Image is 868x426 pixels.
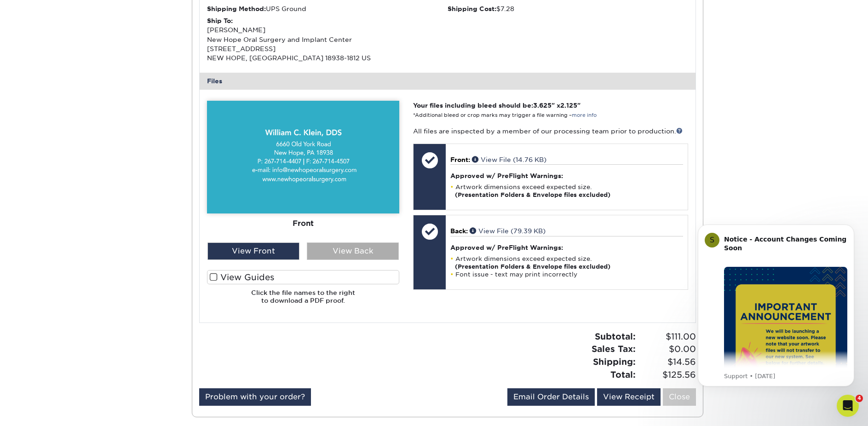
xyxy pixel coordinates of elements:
span: 3.625 [533,102,552,109]
span: Front: [450,156,470,163]
span: 4 [856,395,863,402]
iframe: Intercom notifications message [684,213,868,421]
strong: Shipping: [593,357,636,367]
strong: Ship To: [207,17,233,24]
a: View Receipt [597,388,661,406]
strong: Total: [610,369,636,380]
iframe: Intercom live chat [837,395,859,417]
p: All files are inspected by a member of our processing team prior to production. [413,127,688,136]
li: Artwork dimensions exceed expected size. [450,183,683,199]
a: Problem with your order? [199,388,311,406]
div: Front [207,213,399,233]
h6: Click the file names to the right to download a PDF proof. [207,289,399,311]
a: more info [572,112,597,118]
a: View File (79.39 KB) [470,227,546,235]
a: Close [663,388,696,406]
strong: Shipping Cost: [448,5,496,12]
span: $125.56 [638,368,696,381]
div: [PERSON_NAME] New Hope Oral Surgery and Implant Center [STREET_ADDRESS] NEW HOPE, [GEOGRAPHIC_DAT... [207,16,448,63]
span: Back: [450,227,468,235]
span: $14.56 [638,356,696,368]
strong: Shipping Method: [207,5,266,12]
div: Files [200,73,696,89]
li: Font issue - text may print incorrectly [450,271,683,278]
div: View Back [307,242,399,260]
span: $111.00 [638,330,696,343]
span: $0.00 [638,343,696,356]
label: View Guides [207,270,399,284]
li: Artwork dimensions exceed expected size. [450,255,683,271]
strong: Your files including bleed should be: " x " [413,102,581,109]
span: 2.125 [560,102,577,109]
a: View File (14.76 KB) [472,156,546,163]
strong: (Presentation Folders & Envelope files excluded) [455,263,610,270]
small: *Additional bleed or crop marks may trigger a file warning – [413,112,597,118]
strong: Sales Tax: [592,344,636,354]
div: $7.28 [448,4,688,13]
h4: Approved w/ PreFlight Warnings: [450,172,683,179]
a: Email Order Details [507,388,595,406]
h4: Approved w/ PreFlight Warnings: [450,244,683,251]
div: UPS Ground [207,4,448,13]
div: View Front [207,242,299,260]
strong: Subtotal: [595,331,636,341]
strong: (Presentation Folders & Envelope files excluded) [455,191,610,198]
